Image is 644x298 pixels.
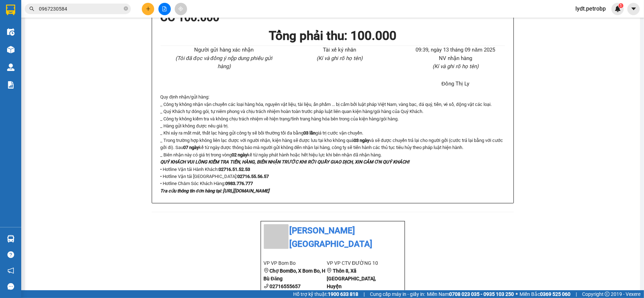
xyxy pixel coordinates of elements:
strong: 0369 525 060 [540,291,570,297]
li: Đồng Thị Ly [406,80,505,88]
span: question-circle [7,251,14,258]
span: notification [7,267,14,274]
span: close-circle [124,6,128,12]
button: plus [142,3,154,15]
sup: 1 [619,3,623,8]
b: 02716555657 [270,284,301,289]
span: caret-down [631,6,637,12]
span: environment [264,268,269,273]
p: _ Khi xảy ra mất mát, thất lạc hàng gửi công ty sẽ bồi thường tối đa bằng giá trị cước vận chuyển. [161,130,505,137]
strong: 1900 633 818 [328,291,358,297]
li: 09:39, ngày 13 tháng 09 năm 2025 [406,46,505,54]
strong: 03 lần [303,130,315,136]
strong: 0983.776.777 [225,181,253,186]
span: | [364,290,365,298]
p: _ Biên nhận này có giá trị trong vòng kể từ ngày phát hành hoặc hết hiệu lực khi bên nhận đã nhận... [161,151,505,159]
p: _ Quý Khách tự đóng gói, tự niêm phong và chịu trách nhiệm hoàn toàn trước pháp luật liên quan ki... [161,108,505,115]
p: _ Công ty không kiểm tra và không chịu trách nhiệm về hiện trạng/tình trang hàng hóa bên trong củ... [161,115,505,123]
span: phone [264,284,269,288]
strong: 07 ngày [183,145,199,150]
span: plus [146,6,151,11]
span: Cung cấp máy in - giấy in: [370,290,425,298]
span: search [29,6,34,11]
strong: 02716.51.52.53 [219,167,250,172]
span: | [576,290,577,298]
img: warehouse-icon [7,28,14,36]
img: logo-vxr [6,5,15,15]
span: ⚪️ [516,293,518,296]
span: lydt.petrobp [570,4,611,13]
i: (Kí và ghi rõ họ tên) [317,55,362,61]
p: _ Công ty không nhận vận chuyển các loại hàng hóa, nguyên vật liệu, tài liệu, ấn phẩm ... bị cấm ... [161,101,505,108]
span: message [7,283,14,290]
div: Quy định nhận/gửi hàng : [161,94,505,195]
img: solution-icon [7,81,14,89]
b: Thôn 8, Xã [GEOGRAPHIC_DATA], Huyện [GEOGRAPHIC_DATA] [327,268,376,297]
img: warehouse-icon [7,64,14,71]
p: _ Trong trường hợp không liên lạc được với người nhận, kiện hàng sẽ được lưu tại kho không quá và... [161,137,505,151]
span: Miền Bắc [520,290,570,298]
button: aim [175,3,187,15]
img: icon-new-feature [615,6,621,12]
li: [PERSON_NAME][GEOGRAPHIC_DATA] [264,224,402,251]
strong: 02716.55.56.57 [238,174,269,179]
h1: Tổng phải thu: 100.000 [161,26,505,46]
li: Tài xế ký nhân [290,46,389,54]
strong: 03 ngày [354,138,369,143]
b: Chợ BomBo, X Bom Bo, H Bù Đăng [264,268,326,281]
p: • Hotline Vận tải [GEOGRAPHIC_DATA]: [161,173,505,180]
li: NV nhận hàng [406,54,505,63]
li: VP VP CTV ĐƯỜNG 10 [327,259,390,267]
i: (Kí và ghi rõ họ tên) [433,63,478,70]
p: _ Hàng gửi không được nêu giá trị. [161,123,505,130]
span: Hỗ trợ kỹ thuật: [293,290,358,298]
button: file-add [158,3,171,15]
span: environment [327,268,332,273]
p: • Hotline Vận tải Hành Khách: [161,166,505,173]
span: close-circle [124,6,128,11]
li: VP VP Bom Bo [264,259,327,267]
li: Người gửi hàng xác nhận [175,46,273,54]
img: warehouse-icon [7,235,14,243]
span: copyright [605,292,610,297]
strong: 0708 023 035 - 0935 103 250 [449,291,514,297]
span: aim [178,6,183,11]
button: caret-down [627,3,640,15]
span: file-add [162,6,167,11]
input: Tìm tên, số ĐT hoặc mã đơn [39,5,122,13]
img: warehouse-icon [7,46,14,53]
strong: Tra cứu thông tin đơn hàng tại: [URL][DOMAIN_NAME] [161,188,270,193]
strong: 02 ngày [232,152,248,157]
p: • Hotline Chăm Sóc Khách Hàng: [161,180,505,187]
i: (Tôi đã đọc và đồng ý nộp dung phiếu gửi hàng) [175,55,272,70]
span: Miền Nam [427,290,514,298]
strong: QUÝ KHÁCH VUI LÒNG KIỂM TRA TIỀN, HÀNG, BIÊN NHẬN TRƯỚC KHI RỜI QUẦY GIAO DỊCH, XIN CẢM ƠN QUÝ KH... [161,159,410,165]
span: 1 [620,3,622,8]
